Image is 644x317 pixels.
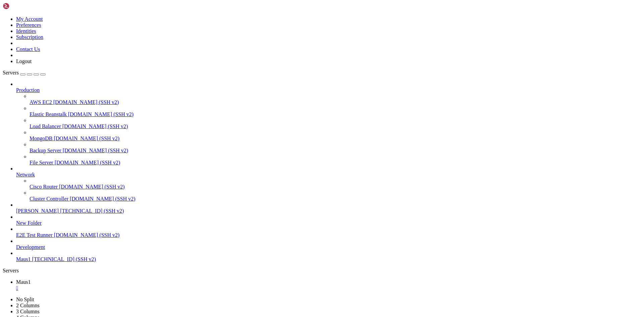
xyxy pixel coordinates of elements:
x-row: Last login: [DATE] from [TECHNICAL_ID] [3,168,557,174]
x-row: * Documentation: [URL][DOMAIN_NAME] [3,14,557,20]
img: Shellngn [3,3,41,9]
span: Elastic Beanstalk [30,111,67,117]
li: Development [16,238,641,250]
a: Cluster Controller [DOMAIN_NAME] (SSH v2) [30,196,641,202]
x-row: 5 additional security updates can be applied with ESM Apps. [3,128,557,134]
x-row: just raised the bar for easy, resilient and secure K8s cluster deployment. [3,83,557,88]
a: Network [16,172,641,178]
a:  [16,285,641,291]
span: New Folder [16,220,42,226]
x-row: * Support: [URL][DOMAIN_NAME] [3,25,557,31]
x-row: Welcome to Ubuntu 22.04.5 LTS (GNU/Linux 5.15.0-157-generic x86_64) [3,3,557,8]
a: File Server [DOMAIN_NAME] (SSH v2) [30,160,641,166]
a: Production [16,87,641,93]
a: Subscription [16,34,43,40]
x-row: New release '24.04.3 LTS' available. [3,145,557,151]
a: Load Balancer [DOMAIN_NAME] (SSH v2) [30,123,641,129]
x-row: * Strictly confined Kubernetes makes edge and IoT secure. Learn how MicroK8s [3,77,557,83]
li: [PERSON_NAME] [TECHNICAL_ID] (SSH v2) [16,202,641,214]
a: Cisco Router [DOMAIN_NAME] (SSH v2) [30,184,641,190]
span: Servers [3,70,19,75]
span: Development [16,244,45,250]
span: Network [16,172,35,177]
div: (20, 30) [59,174,62,179]
x-row: Swap usage: 0% IPv6 address for ens3: [TECHNICAL_ID] [3,65,557,71]
x-row: Expanded Security Maintenance for Applications is not enabled. [3,105,557,111]
span: Cluster Controller [30,196,68,202]
x-row: System load: 0.08 Processes: 108 [3,48,557,54]
span: Backup Server [30,148,61,153]
a: [PERSON_NAME] [TECHNICAL_ID] (SSH v2) [16,208,641,214]
span: AWS EC2 [30,99,52,105]
li: Backup Server [DOMAIN_NAME] (SSH v2) [30,142,641,154]
li: Cisco Router [DOMAIN_NAME] (SSH v2) [30,178,641,190]
a: Preferences [16,22,41,28]
span: Maus1 [16,256,31,262]
li: File Server [DOMAIN_NAME] (SSH v2) [30,154,641,166]
a: 3 Columns [16,309,40,314]
span: File Server [30,160,53,165]
span: Maus1 [16,279,31,285]
li: E2E Test Runner [DOMAIN_NAME] (SSH v2) [16,226,641,238]
a: Identities [16,28,36,34]
span: [DOMAIN_NAME] (SSH v2) [70,196,136,202]
a: Servers [3,70,46,75]
span: [PERSON_NAME] [16,208,59,214]
span: [DOMAIN_NAME] (SSH v2) [63,148,128,153]
span: [DOMAIN_NAME] (SSH v2) [68,111,134,117]
span: [TECHNICAL_ID] (SSH v2) [32,256,96,262]
li: Production [16,81,641,166]
x-row: * Management: [URL][DOMAIN_NAME] [3,20,557,25]
a: E2E Test Runner [DOMAIN_NAME] (SSH v2) [16,232,641,238]
a: Development [16,244,641,250]
a: New Folder [16,220,641,226]
a: MongoDB [DOMAIN_NAME] (SSH v2) [30,136,641,142]
x-row: Run 'do-release-upgrade' to upgrade to it. [3,151,557,157]
li: MongoDB [DOMAIN_NAME] (SSH v2) [30,129,641,142]
span: E2E Test Runner [16,232,53,238]
li: New Folder [16,214,641,226]
div: Servers [3,268,641,274]
x-row: System information as of [DATE] [3,37,557,43]
x-row: Learn more about enabling ESM Apps service at [URL][DOMAIN_NAME] [3,134,557,140]
span: [DOMAIN_NAME] (SSH v2) [54,136,119,141]
a: Maus1 [TECHNICAL_ID] (SSH v2) [16,256,641,262]
x-row: root@humaneguide:~# [3,174,557,179]
span: [DOMAIN_NAME] (SSH v2) [55,160,120,165]
x-row: 0 updates can be applied immediately. [3,117,557,122]
a: AWS EC2 [DOMAIN_NAME] (SSH v2) [30,99,641,105]
span: [DOMAIN_NAME] (SSH v2) [62,123,128,129]
a: My Account [16,16,43,22]
li: Maus1 [TECHNICAL_ID] (SSH v2) [16,250,641,262]
li: Elastic Beanstalk [DOMAIN_NAME] (SSH v2) [30,105,641,117]
x-row: [URL][DOMAIN_NAME] [3,94,557,100]
li: Network [16,166,641,202]
a: No Split [16,297,34,302]
a: 2 Columns [16,303,40,308]
li: Cluster Controller [DOMAIN_NAME] (SSH v2) [30,190,641,202]
span: Load Balancer [30,123,61,129]
span: MongoDB [30,136,52,141]
span: Production [16,87,40,93]
span: Cisco Router [30,184,58,190]
li: Load Balancer [DOMAIN_NAME] (SSH v2) [30,117,641,129]
span: [DOMAIN_NAME] (SSH v2) [53,99,119,105]
span: [TECHNICAL_ID] (SSH v2) [60,208,124,214]
x-row: Memory usage: 24% IPv4 address for ens3: [TECHNICAL_ID] [3,60,557,65]
a: Elastic Beanstalk [DOMAIN_NAME] (SSH v2) [30,111,641,117]
span: [DOMAIN_NAME] (SSH v2) [54,232,120,238]
li: AWS EC2 [DOMAIN_NAME] (SSH v2) [30,93,641,105]
a: Maus1 [16,279,641,291]
a: Backup Server [DOMAIN_NAME] (SSH v2) [30,148,641,154]
x-row: Usage of /: 9.1% of 58.96GB Users logged in: 0 [3,54,557,60]
a: Logout [16,58,32,64]
a: Contact Us [16,46,40,52]
span: [DOMAIN_NAME] (SSH v2) [59,184,125,190]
